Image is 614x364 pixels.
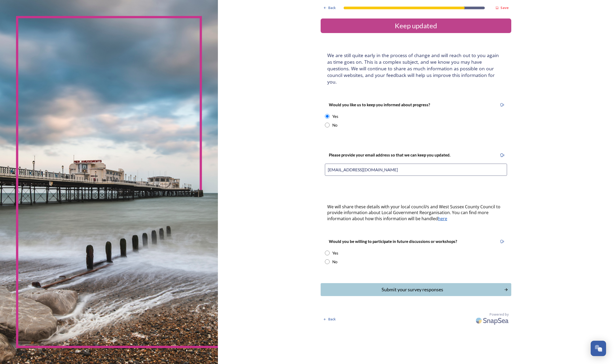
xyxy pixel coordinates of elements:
[328,317,336,322] span: Back
[329,153,450,157] strong: Please provide your email address so that we can keep you updated.
[323,21,509,31] div: Keep updated
[329,239,457,244] strong: Would you be willing to participate in future discussions or workshops?
[332,250,338,256] div: Yes
[500,5,509,10] strong: Save
[327,52,505,85] h4: We are still quite early in the process of change and will reach out to you again as time goes on...
[332,259,337,265] div: No
[591,341,606,356] button: Open Chat
[328,5,336,10] span: Back
[327,204,501,222] span: We will share these details with your local council/s and West Sussex County Council to provide i...
[321,283,511,296] button: Continue
[474,314,511,327] img: SnapSea Logo
[324,286,501,293] div: Submit your survey responses
[329,102,430,107] strong: Would you like us to keep you informed about progress?
[490,312,509,317] span: Powered by
[438,216,447,222] a: here
[332,113,338,119] div: Yes
[332,122,337,128] div: No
